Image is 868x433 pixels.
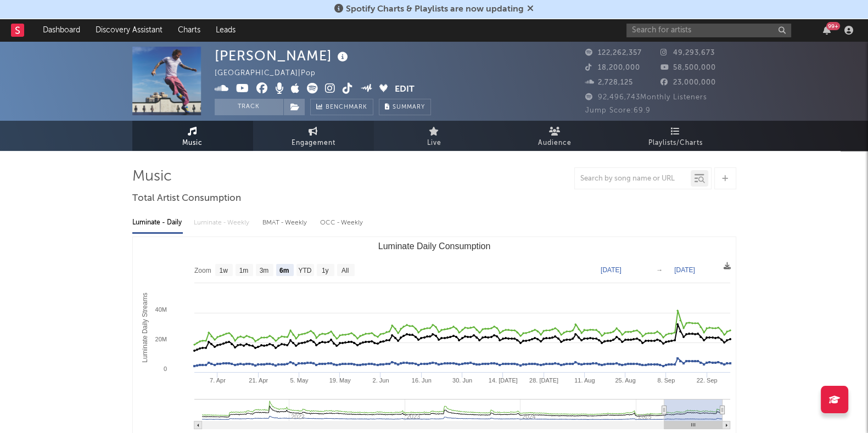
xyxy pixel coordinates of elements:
[155,336,166,342] text: 20M
[660,79,716,86] span: 23,000,000
[259,267,268,274] text: 3m
[239,267,248,274] text: 1m
[411,377,431,384] text: 16. Jun
[215,99,283,115] button: Track
[208,19,243,41] a: Leads
[215,67,328,80] div: [GEOGRAPHIC_DATA] | Pop
[696,377,717,384] text: 22. Sep
[601,266,621,274] text: [DATE]
[585,107,651,114] span: Jump Score: 69.9
[657,377,675,384] text: 8. Sep
[527,5,534,14] span: Dismiss
[452,377,472,384] text: 30. Jun
[141,293,149,362] text: Luminate Daily Streams
[210,377,226,384] text: 7. Apr
[585,64,640,71] span: 18,200,000
[155,306,166,313] text: 40M
[374,121,495,151] a: Live
[132,213,183,232] div: Luminate - Daily
[249,377,268,384] text: 21. Apr
[310,99,373,115] a: Benchmark
[823,26,831,35] button: 99+
[170,19,208,41] a: Charts
[495,121,615,151] a: Audience
[262,213,309,232] div: BMAT - Weekly
[88,19,170,41] a: Discovery Assistant
[574,377,595,384] text: 11. Aug
[585,49,642,57] span: 122,262,357
[378,241,490,251] text: Luminate Daily Consumption
[298,267,311,274] text: YTD
[626,24,791,37] input: Search for artists
[320,213,364,232] div: OCC - Weekly
[585,79,633,86] span: 2,728,125
[132,192,241,205] span: Total Artist Consumption
[321,267,328,274] text: 1y
[346,5,524,14] span: Spotify Charts & Playlists are now updating
[215,47,351,65] div: [PERSON_NAME]
[648,137,703,150] span: Playlists/Charts
[660,64,716,71] span: 58,500,000
[395,83,415,97] button: Edit
[279,267,288,274] text: 6m
[326,101,367,114] span: Benchmark
[427,137,441,150] span: Live
[575,175,691,183] input: Search by song name or URL
[341,267,348,274] text: All
[538,137,572,150] span: Audience
[615,377,635,384] text: 25. Aug
[372,377,389,384] text: 2. Jun
[615,121,736,151] a: Playlists/Charts
[488,377,517,384] text: 14. [DATE]
[379,99,431,115] button: Summary
[194,267,211,274] text: Zoom
[290,377,309,384] text: 5. May
[35,19,88,41] a: Dashboard
[329,377,351,384] text: 19. May
[826,22,840,30] div: 99 +
[585,94,707,101] span: 92,496,743 Monthly Listeners
[163,365,166,372] text: 0
[660,49,715,57] span: 49,293,673
[656,266,663,274] text: →
[182,137,203,150] span: Music
[393,104,425,110] span: Summary
[219,267,228,274] text: 1w
[292,137,335,150] span: Engagement
[529,377,558,384] text: 28. [DATE]
[674,266,695,274] text: [DATE]
[132,121,253,151] a: Music
[253,121,374,151] a: Engagement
